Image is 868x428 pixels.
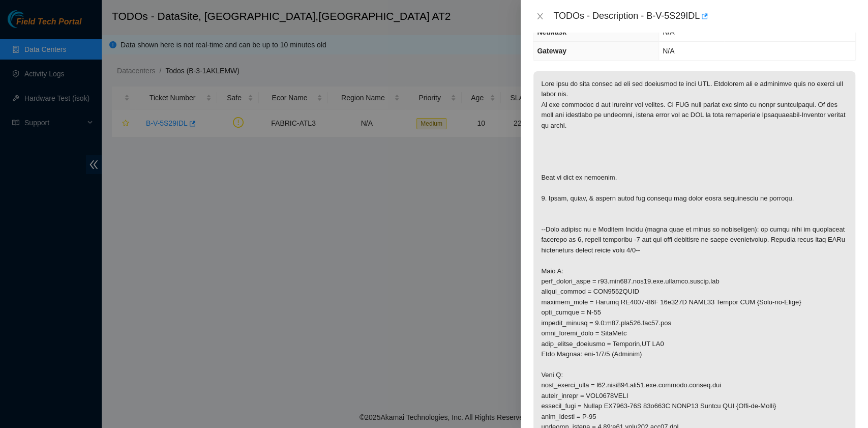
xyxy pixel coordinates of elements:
[663,47,674,55] span: N/A
[533,12,547,21] button: Close
[537,47,566,55] span: Gateway
[553,8,856,24] div: TODOs - Description - B-V-5S29IDL
[536,12,544,20] span: close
